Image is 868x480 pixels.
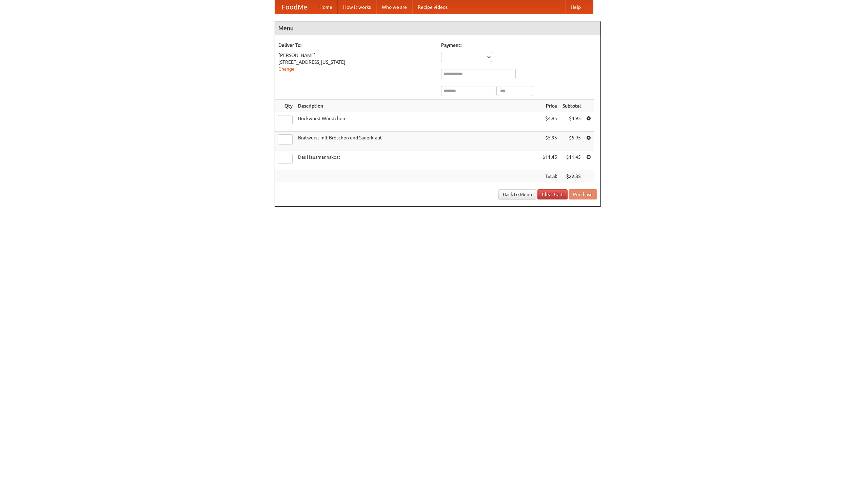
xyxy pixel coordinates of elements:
[412,0,453,14] a: Recipe videos
[275,21,600,35] h4: Menu
[275,100,295,112] th: Qty
[278,66,295,72] a: Change
[569,189,597,199] button: Purchase
[540,100,560,112] th: Price
[540,151,560,170] td: $11.45
[540,170,560,183] th: Total:
[560,132,584,151] td: $5.95
[537,189,568,199] a: Clear Cart
[560,112,584,132] td: $4.95
[560,151,584,170] td: $11.45
[560,170,584,183] th: $22.35
[295,151,540,170] td: Das Hausmannskost
[441,42,597,49] h5: Payment:
[278,59,434,65] div: [STREET_ADDRESS][US_STATE]
[295,112,540,132] td: Bockwurst Würstchen
[278,52,434,59] div: [PERSON_NAME]
[278,42,434,49] h5: Deliver To:
[560,100,584,112] th: Subtotal
[376,0,412,14] a: Who we are
[565,0,586,14] a: Help
[338,0,376,14] a: How it works
[540,112,560,132] td: $4.95
[275,0,314,14] a: FoodMe
[295,132,540,151] td: Bratwurst mit Brötchen und Sauerkraut
[540,132,560,151] td: $5.95
[498,189,536,199] a: Back to Menu
[295,100,540,112] th: Description
[314,0,338,14] a: Home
